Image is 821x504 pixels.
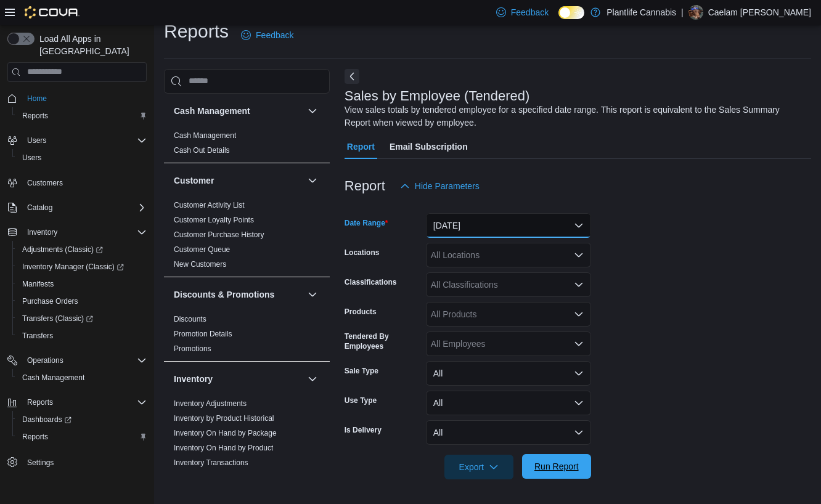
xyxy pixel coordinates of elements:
[17,259,147,274] span: Inventory Manager (Classic)
[688,5,703,20] div: Caelam Pixley
[347,134,375,159] span: Report
[415,180,480,192] span: Hide Parameters
[426,391,591,415] button: All
[27,458,54,468] span: Settings
[22,133,147,148] span: Users
[12,258,152,275] a: Inventory Manager (Classic)
[17,294,147,309] span: Purchase Orders
[174,245,230,254] span: Customer Queue
[2,453,152,471] button: Settings
[558,6,584,19] input: Dark Mode
[174,260,226,269] a: New Customers
[27,94,47,104] span: Home
[452,455,506,479] span: Export
[534,460,579,473] span: Run Report
[17,328,58,343] a: Transfers
[22,432,48,442] span: Reports
[511,6,549,18] span: Feedback
[7,84,147,503] nav: Complex example
[345,69,359,84] button: Next
[17,328,147,343] span: Transfers
[12,275,152,293] button: Manifests
[17,277,59,291] a: Manifests
[22,153,41,163] span: Users
[574,250,584,260] button: Open list of options
[174,443,273,453] span: Inventory On Hand by Product
[174,201,245,209] a: Customer Activity List
[164,198,330,277] div: Customer
[305,104,320,118] button: Cash Management
[164,312,330,361] div: Discounts & Promotions
[426,420,591,445] button: All
[22,455,59,470] a: Settings
[174,288,274,301] h3: Discounts & Promotions
[17,412,76,427] a: Dashboards
[17,108,53,123] a: Reports
[174,215,254,225] span: Customer Loyalty Points
[174,458,248,468] span: Inventory Transactions
[12,411,152,428] a: Dashboards
[174,230,264,239] a: Customer Purchase History
[22,373,84,383] span: Cash Management
[17,259,129,274] a: Inventory Manager (Classic)
[35,33,147,57] span: Load All Apps in [GEOGRAPHIC_DATA]
[22,296,78,306] span: Purchase Orders
[174,399,247,408] a: Inventory Adjustments
[174,259,226,269] span: New Customers
[22,314,93,323] span: Transfers (Classic)
[22,91,147,106] span: Home
[574,339,584,349] button: Open list of options
[2,174,152,192] button: Customers
[174,314,206,324] span: Discounts
[22,331,53,341] span: Transfers
[174,200,245,210] span: Customer Activity List
[174,429,277,437] a: Inventory On Hand by Package
[17,370,89,385] a: Cash Management
[25,6,80,18] img: Cova
[22,225,62,240] button: Inventory
[17,429,147,444] span: Reports
[236,23,298,47] a: Feedback
[345,104,805,129] div: View sales totals by tendered employee for a specified date range. This report is equivalent to t...
[2,394,152,411] button: Reports
[174,315,206,323] a: Discounts
[681,5,684,20] p: |
[395,174,484,198] button: Hide Parameters
[22,225,147,240] span: Inventory
[174,414,274,423] a: Inventory by Product Historical
[22,415,71,425] span: Dashboards
[345,248,380,258] label: Locations
[164,19,229,44] h1: Reports
[12,428,152,445] button: Reports
[17,150,46,165] a: Users
[12,369,152,386] button: Cash Management
[164,128,330,163] div: Cash Management
[22,395,58,410] button: Reports
[174,174,303,187] button: Customer
[17,311,98,326] a: Transfers (Classic)
[17,429,53,444] a: Reports
[22,176,68,190] a: Customers
[174,458,248,467] a: Inventory Transactions
[17,370,147,385] span: Cash Management
[174,146,230,155] a: Cash Out Details
[174,230,264,240] span: Customer Purchase History
[27,227,57,237] span: Inventory
[426,213,591,238] button: [DATE]
[12,327,152,344] button: Transfers
[174,399,247,408] span: Inventory Adjustments
[305,173,320,188] button: Customer
[174,105,250,117] h3: Cash Management
[2,132,152,149] button: Users
[2,224,152,241] button: Inventory
[2,199,152,216] button: Catalog
[22,353,147,368] span: Operations
[345,179,385,193] h3: Report
[174,174,214,187] h3: Customer
[574,309,584,319] button: Open list of options
[22,91,52,106] a: Home
[17,311,147,326] span: Transfers (Classic)
[574,280,584,290] button: Open list of options
[22,245,103,254] span: Adjustments (Classic)
[174,216,254,224] a: Customer Loyalty Points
